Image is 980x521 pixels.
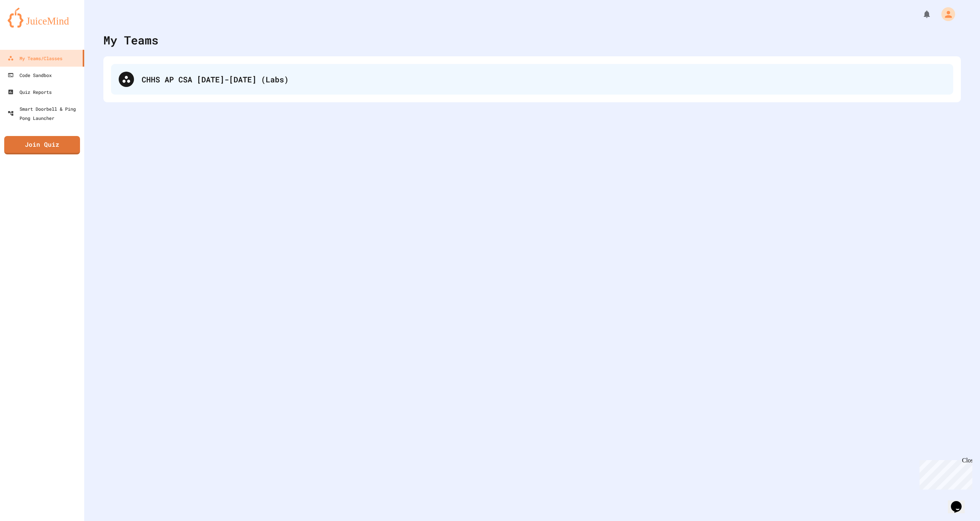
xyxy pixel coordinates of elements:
div: CHHS AP CSA [DATE]-[DATE] (Labs) [142,74,946,85]
a: Join Quiz [4,136,80,154]
div: My Teams/Classes [8,54,62,63]
iframe: chat widget [916,457,972,490]
div: Code Sandbox [8,70,52,80]
div: Chat with us now!Close [3,3,53,49]
div: CHHS AP CSA [DATE]-[DATE] (Labs) [111,64,953,95]
div: My Notifications [908,8,933,21]
div: Smart Doorbell & Ping Pong Launcher [8,104,81,123]
div: My Account [933,5,957,23]
div: Quiz Reports [8,87,52,97]
iframe: chat widget [948,490,972,513]
img: logo-orange.svg [8,8,77,28]
div: My Teams [103,31,158,49]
